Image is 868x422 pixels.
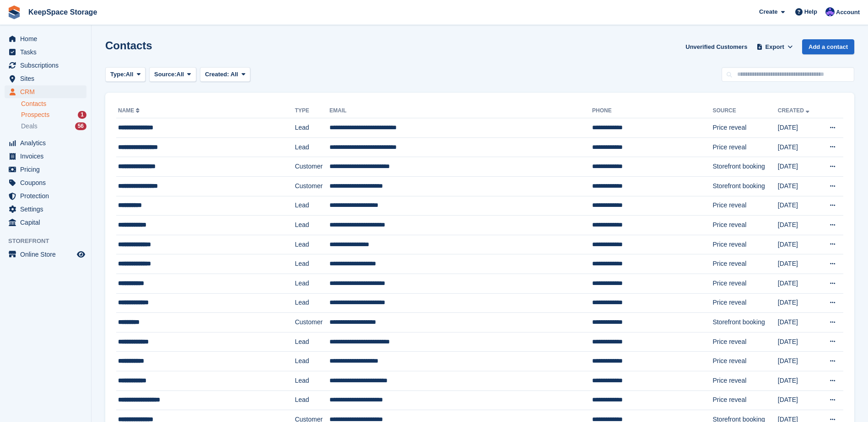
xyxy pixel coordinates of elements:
img: Chloe Clark [825,7,835,16]
button: Type: All [105,67,146,82]
span: Capital [20,216,75,229]
span: All [126,70,134,79]
td: [DATE] [778,235,819,254]
td: [DATE] [778,332,819,352]
a: menu [5,203,86,216]
td: [DATE] [778,118,819,138]
span: Analytics [20,137,75,149]
td: Price reveal [712,216,777,235]
span: Storefront [8,237,91,246]
span: Subscriptions [20,59,75,72]
a: menu [5,248,86,261]
span: Type: [110,70,126,79]
th: Source [712,104,777,118]
span: Prospects [21,111,49,119]
td: [DATE] [778,137,819,157]
td: Lead [295,332,329,352]
td: Price reveal [712,196,777,216]
span: Account [836,8,860,17]
td: Lead [295,254,329,274]
td: Price reveal [712,118,777,138]
td: Price reveal [712,352,777,371]
a: Add a contact [802,39,854,54]
span: All [177,70,184,79]
td: [DATE] [778,293,819,313]
td: Lead [295,118,329,138]
a: Preview store [75,249,86,260]
span: All [231,71,238,78]
td: Storefront booking [712,157,777,177]
td: Price reveal [712,332,777,352]
td: Lead [295,352,329,371]
th: Type [295,104,329,118]
button: Created: All [200,67,250,82]
td: Customer [295,313,329,332]
a: menu [5,85,86,98]
td: Lead [295,137,329,157]
a: menu [5,163,86,176]
td: Lead [295,371,329,390]
td: Price reveal [712,137,777,157]
a: Prospects 1 [21,110,86,120]
td: Lead [295,196,329,216]
span: Tasks [20,46,75,58]
button: Export [755,39,795,54]
td: [DATE] [778,313,819,332]
button: Source: All [149,67,196,82]
a: menu [5,176,86,189]
a: menu [5,72,86,85]
span: Deals [21,122,38,131]
td: Price reveal [712,274,777,293]
td: Price reveal [712,235,777,254]
span: CRM [20,85,75,98]
td: [DATE] [778,157,819,177]
a: menu [5,137,86,149]
td: Storefront booking [712,176,777,196]
th: Email [329,104,592,118]
a: menu [5,32,86,45]
td: [DATE] [778,254,819,274]
span: Protection [20,190,75,202]
td: [DATE] [778,371,819,390]
td: [DATE] [778,196,819,216]
span: Online Store [20,248,75,261]
div: 56 [75,122,86,130]
td: Storefront booking [712,313,777,332]
a: menu [5,46,86,58]
a: Name [118,107,141,114]
a: Created [778,107,811,114]
a: menu [5,150,86,163]
a: menu [5,59,86,72]
span: Create [759,7,777,16]
a: menu [5,216,86,229]
span: Created: [205,71,229,78]
td: Lead [295,390,329,410]
td: [DATE] [778,274,819,293]
img: stora-icon-8386f47178a22dfd0bd8f6a31ec36ba5ce8667c1dd55bd0f319d3a0aa187defe.svg [7,5,21,19]
span: Coupons [20,176,75,189]
span: Pricing [20,163,75,176]
a: Deals 56 [21,121,86,131]
td: Lead [295,216,329,235]
td: Price reveal [712,254,777,274]
td: [DATE] [778,352,819,371]
a: Contacts [21,100,86,108]
th: Phone [592,104,712,118]
a: KeepSpace Storage [25,5,101,20]
td: Price reveal [712,293,777,313]
td: Customer [295,176,329,196]
span: Export [766,42,784,52]
h1: Contacts [105,39,152,52]
a: menu [5,190,86,202]
td: [DATE] [778,390,819,410]
span: Settings [20,203,75,216]
span: Home [20,32,75,45]
a: Unverified Customers [682,39,751,54]
span: Help [804,7,817,16]
td: Customer [295,157,329,177]
td: [DATE] [778,216,819,235]
span: Sites [20,72,75,85]
td: Lead [295,293,329,313]
span: Invoices [20,150,75,163]
div: 1 [78,111,86,119]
